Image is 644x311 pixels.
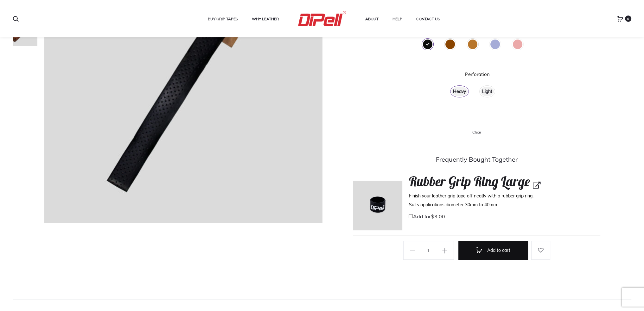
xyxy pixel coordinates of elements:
[353,279,600,296] iframe: PayPal
[431,213,445,220] bdi: 3.00
[409,213,445,219] label: Add for
[418,243,439,257] input: Qty
[625,16,631,22] span: 0
[409,214,413,218] input: Add for$3.00
[252,15,279,23] a: Why Leather
[465,72,490,77] label: Perforation
[208,15,238,23] a: Buy Grip Tapes
[431,213,434,220] span: $
[409,173,529,190] span: Rubber Grip Ring Large
[436,156,518,165] p: Frequently Bought Together
[409,202,497,208] span: Suits applications diameter 30mm to 40mm
[409,191,600,212] p: Finish your leather grip tape off neatly with a rubber grip ring.
[353,181,402,230] img: Dipell-Upgrades-BandLarge-146-Paul Osta
[416,15,440,23] a: Contact Us
[531,241,550,260] a: Add to wishlist
[353,128,600,136] a: Clear
[458,241,528,260] button: Add to cart
[617,16,623,22] a: 0
[365,15,379,23] a: About
[392,15,402,23] a: Help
